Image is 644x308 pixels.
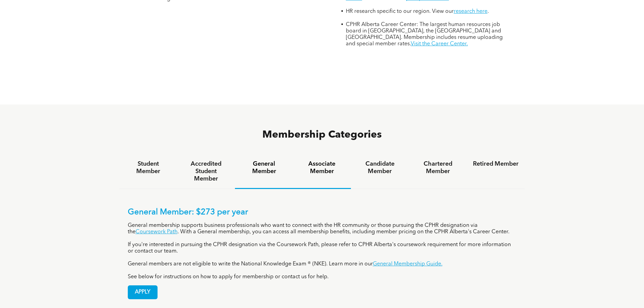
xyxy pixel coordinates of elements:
p: If you're interested in pursuing the CPHR designation via the Coursework Path, please refer to CP... [128,242,517,255]
h4: Associate Member [299,160,345,175]
h4: Chartered Member [415,160,461,175]
p: General membership supports business professionals who want to connect with the HR community or t... [128,222,517,235]
span: CPHR Alberta Career Center: The largest human resources job board in [GEOGRAPHIC_DATA], the [GEOG... [346,22,503,47]
h4: General Member [241,160,287,175]
h4: Accredited Student Member [183,160,229,183]
p: General Member: $273 per year [128,208,517,217]
a: General Membership Guide. [373,261,443,267]
a: APPLY [128,285,158,299]
h4: Student Member [125,160,171,175]
span: APPLY [128,286,157,299]
span: . [487,9,489,14]
p: See below for instructions on how to apply for membership or contact us for help. [128,274,517,280]
a: Visit the Career Center. [411,41,468,47]
a: research here [454,9,487,14]
a: Coursework Path [136,229,177,235]
span: HR research specific to our region. View our [346,9,454,14]
p: General members are not eligible to write the National Knowledge Exam ® (NKE). Learn more in our [128,261,517,267]
h4: Retired Member [473,160,519,168]
h4: Candidate Member [357,160,403,175]
span: Membership Categories [262,130,382,140]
